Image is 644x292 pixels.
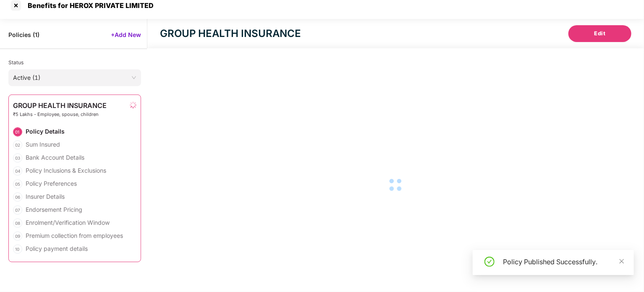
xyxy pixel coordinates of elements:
[568,25,631,42] button: Edit
[160,26,301,41] div: GROUP HEALTH INSURANCE
[26,192,65,200] div: Insurer Details
[594,29,606,38] span: Edit
[111,31,141,39] span: +Add New
[26,231,123,239] div: Premium collection from employees
[503,257,624,267] div: Policy Published Successfully.
[13,231,22,241] div: 09
[13,179,22,189] div: 05
[13,166,22,176] div: 04
[13,140,22,150] div: 02
[26,205,82,213] div: Endorsement Pricing
[23,1,154,10] div: Benefits for HEROX PRIVATE LIMITED
[8,59,24,66] span: Status
[26,153,84,161] div: Bank Account Details
[13,218,22,228] div: 08
[13,192,22,202] div: 06
[26,166,106,174] div: Policy Inclusions & Exclusions
[13,112,107,117] span: ₹5 Lakhs - Employee, spouse, children
[619,258,625,264] span: close
[26,127,65,135] div: Policy Details
[13,205,22,215] div: 07
[26,140,60,148] div: Sum Insured
[26,179,77,187] div: Policy Preferences
[13,153,22,163] div: 03
[13,102,107,109] span: GROUP HEALTH INSURANCE
[13,71,136,84] span: Active (1)
[13,245,22,254] div: 10
[26,245,88,253] div: Policy payment details
[484,257,495,267] span: check-circle
[26,218,110,226] div: Enrolment/Verification Window
[8,31,39,39] span: Policies ( 1 )
[13,127,22,137] div: 01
